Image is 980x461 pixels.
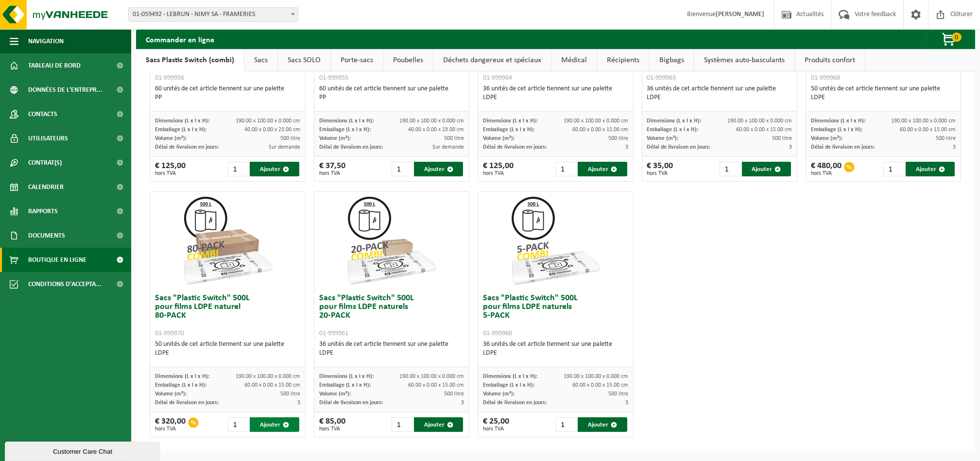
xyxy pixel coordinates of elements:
[811,171,842,176] span: hors TVA
[650,49,694,71] a: Bigbags
[319,349,464,358] div: LDPE
[155,93,300,102] div: PP
[399,118,464,124] span: 190.00 x 100.00 x 0.000 cm
[483,85,628,102] div: 36 unités de cet article tiennent sur une palette
[28,29,64,53] span: Navigation
[179,192,276,289] img: 01-999970
[811,118,865,124] span: Dimensions (L x l x H):
[720,162,741,176] input: 1
[319,85,464,102] div: 60 unités de cet article tiennent sur une palette
[319,426,345,432] span: hors TVA
[483,294,628,338] h3: Sacs "Plastic Switch" 500L pour films LDPE naturels 5-PACK
[906,162,955,176] button: Ajouter
[811,144,875,150] span: Délai de livraison en jours:
[319,330,348,337] span: 01-999961
[647,127,699,133] span: Emballage (L x l x H):
[297,400,300,406] span: 3
[572,382,628,388] span: 60.00 x 0.00 x 15.00 cm
[155,74,184,82] span: 01-999956
[319,294,464,338] h3: Sacs "Plastic Switch" 500L pour films LDPE naturels 20-PACK
[716,11,764,18] strong: [PERSON_NAME]
[28,126,68,151] span: Utilisateurs
[772,136,792,141] span: 500 litre
[483,382,534,388] span: Emballage (L x l x H):
[155,426,186,432] span: hors TVA
[408,382,464,388] span: 60.00 x 0.00 x 15.00 cm
[483,136,515,141] span: Volume (m³):
[811,162,842,176] div: € 480,00
[319,93,464,102] div: PP
[507,192,604,289] img: 01-999960
[414,417,463,432] button: Ajouter
[331,49,383,71] a: Porte-sacs
[155,417,186,432] div: € 320,00
[280,136,300,141] span: 500 litre
[647,85,792,102] div: 36 unités de cet article tiennent sur une palette
[28,53,81,78] span: Tableau de bord
[900,127,956,133] span: 60.00 x 0.00 x 15.00 cm
[155,400,219,406] span: Délai de livraison en jours:
[319,127,371,133] span: Emballage (L x l x H):
[625,400,628,406] span: 3
[432,144,464,150] span: Sur demande
[694,49,794,71] a: Systèmes auto-basculants
[483,400,547,406] span: Délai de livraison en jours:
[789,144,792,150] span: 3
[28,151,62,175] span: Contrat(s)
[319,136,351,141] span: Volume (m³):
[28,102,57,126] span: Contacts
[244,127,300,133] span: 40.00 x 0.00 x 23.00 cm
[155,118,209,124] span: Dimensions (L x l x H):
[155,349,300,358] div: LDPE
[269,144,300,150] span: Sur demande
[647,144,711,150] span: Délai de livraison en jours:
[483,391,515,397] span: Volume (m³):
[483,349,628,358] div: LDPE
[891,118,956,124] span: 190.00 x 100.00 x 0.000 cm
[128,7,298,22] span: 01-059492 - LEBRUN - NIMY SA - FRAMERIES
[483,330,512,337] span: 01-999960
[250,417,299,432] button: Ajouter
[883,162,905,176] input: 1
[250,162,299,176] button: Ajouter
[228,162,249,176] input: 1
[952,33,962,42] span: 0
[319,374,374,379] span: Dimensions (L x l x H):
[28,223,65,248] span: Documents
[811,74,840,82] span: 01-999968
[383,49,433,71] a: Poubelles
[647,118,702,124] span: Dimensions (L x l x H):
[483,74,512,82] span: 01-999964
[28,272,102,296] span: Conditions d'accepta...
[319,74,348,82] span: 01-999955
[399,374,464,379] span: 190.00 x 100.00 x 0.000 cm
[555,162,577,176] input: 1
[811,85,956,102] div: 50 unités de cet article tiennent sur une palette
[483,426,509,432] span: hors TVA
[280,391,300,397] span: 500 litre
[444,136,464,141] span: 500 litre
[155,127,206,133] span: Emballage (L x l x H):
[578,417,627,432] button: Ajouter
[483,171,514,176] span: hors TVA
[319,118,374,124] span: Dimensions (L x l x H):
[392,162,413,176] input: 1
[408,127,464,133] span: 40.00 x 0.00 x 23.00 cm
[625,144,628,150] span: 3
[155,85,300,102] div: 60 unités de cet article tiennent sur une palette
[236,374,300,379] span: 190.00 x 100.00 x 0.000 cm
[319,162,345,176] div: € 37,50
[28,175,64,199] span: Calendrier
[608,136,628,141] span: 500 litre
[926,30,974,49] button: 0
[319,382,371,388] span: Emballage (L x l x H):
[155,382,206,388] span: Emballage (L x l x H):
[483,118,537,124] span: Dimensions (L x l x H):
[608,391,628,397] span: 500 litre
[244,382,300,388] span: 60.00 x 0.00 x 15.00 cm
[461,400,464,406] span: 3
[228,417,249,432] input: 1
[727,118,792,124] span: 190.00 x 100.00 x 0.000 cm
[5,440,162,461] iframe: chat widget
[129,8,298,21] span: 01-059492 - LEBRUN - NIMY SA - FRAMERIES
